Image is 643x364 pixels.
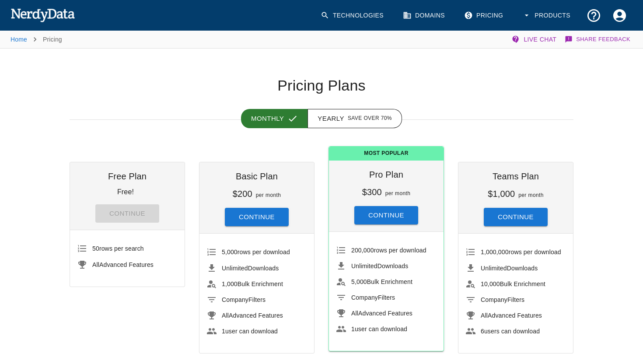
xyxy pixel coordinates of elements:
[222,280,283,287] span: Bulk Enrichment
[308,109,402,128] button: Yearly Save over 70%
[510,31,560,48] button: Live Chat
[351,325,355,332] span: 1
[351,294,378,301] span: Company
[481,328,540,335] span: users can download
[351,247,426,254] span: rows per download
[225,208,289,226] button: Continue
[222,248,238,255] span: 5,000
[222,265,248,272] span: Unlimited
[222,248,290,255] span: rows per download
[351,278,367,285] span: 5,000
[481,248,561,255] span: rows per download
[351,310,412,317] span: Advanced Features
[351,294,395,301] span: Filters
[481,248,509,255] span: 1,000,000
[488,189,515,199] h6: $1,000
[481,265,538,272] span: Downloads
[329,147,444,161] span: Most Popular
[481,296,524,303] span: Filters
[336,168,437,182] h6: Pro Plan
[222,280,238,287] span: 1,000
[518,192,544,198] span: per month
[351,310,358,317] span: All
[92,245,99,252] span: 50
[206,169,307,183] h6: Basic Plan
[222,328,225,335] span: 1
[362,187,382,197] h6: $300
[222,296,266,303] span: Filters
[92,245,144,252] span: rows per search
[351,278,412,285] span: Bulk Enrichment
[92,261,99,268] span: All
[581,3,607,28] button: Support and Documentation
[459,3,510,28] a: Pricing
[222,328,278,335] span: user can download
[233,189,252,199] h6: $200
[481,265,507,272] span: Unlimited
[481,312,542,319] span: Advanced Features
[481,280,545,287] span: Bulk Enrichment
[563,31,633,48] button: Share Feedback
[354,206,418,224] button: Continue
[315,3,391,28] a: Technologies
[10,31,62,48] nav: breadcrumb
[351,247,374,254] span: 200,000
[77,169,178,183] h6: Free Plan
[517,3,577,28] button: Products
[351,262,377,269] span: Unlimited
[10,36,27,43] a: Home
[222,312,283,319] span: Advanced Features
[481,280,500,287] span: 10,000
[385,190,411,196] span: per month
[256,192,281,198] span: per month
[222,265,279,272] span: Downloads
[222,312,229,319] span: All
[92,261,154,268] span: Advanced Features
[484,208,548,226] button: Continue
[348,114,392,123] span: Save over 70%
[43,35,62,44] p: Pricing
[70,77,573,95] h1: Pricing Plans
[465,169,566,183] h6: Teams Plan
[351,262,408,269] span: Downloads
[607,3,633,28] button: Account Settings
[222,296,248,303] span: Company
[398,3,452,28] a: Domains
[241,109,308,128] button: Monthly
[117,188,134,196] p: Free!
[481,312,488,319] span: All
[481,296,507,303] span: Company
[351,325,407,332] span: user can download
[481,328,484,335] span: 6
[10,6,75,24] img: NerdyData.com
